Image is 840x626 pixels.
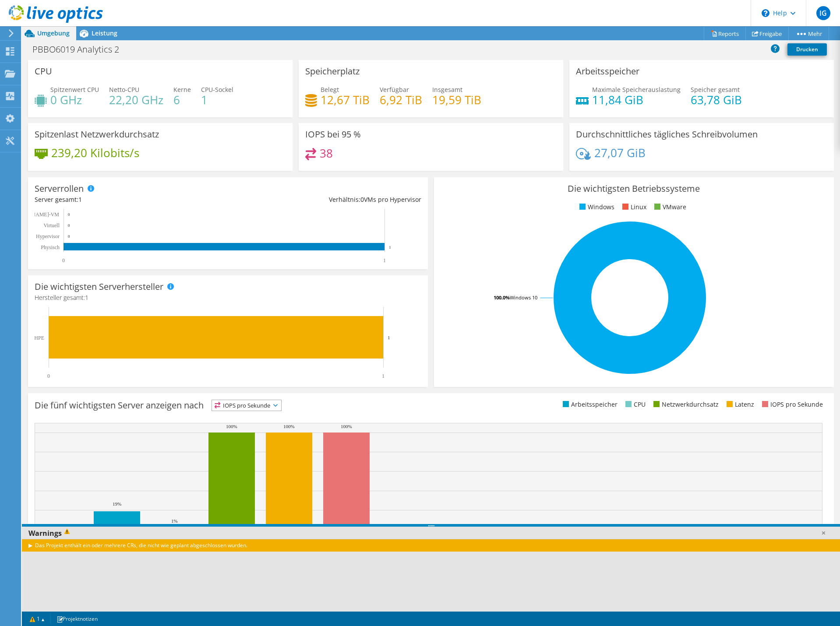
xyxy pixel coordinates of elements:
h3: Die wichtigsten Betriebssysteme [441,184,827,193]
text: 0 [68,212,70,217]
li: IOPS pro Sekunde [760,400,823,409]
span: Leistung [92,29,117,37]
h4: 1 [201,95,233,105]
li: VMware [652,202,686,212]
h4: 11,84 GiB [592,95,681,105]
text: 1 [382,373,385,379]
h4: 239,20 Kilobits/s [51,148,139,158]
tspan: Windows 10 [510,294,537,301]
h4: 6 [173,95,191,105]
text: 0 [62,257,65,264]
span: Insgesamt [432,85,462,94]
li: Netzwerkdurchsatz [651,400,719,409]
a: Mehr [788,27,829,40]
text: 100% [226,424,237,429]
text: 1% [171,518,178,524]
h3: Arbeitsspeicher [576,67,639,76]
span: 1 [85,293,88,302]
text: Virtuell [43,222,60,229]
h3: Spitzenlast Netzwerkdurchsatz [35,130,159,139]
span: Verfügbar [380,85,409,94]
a: Freigabe [745,27,789,40]
h4: Hersteller gesamt: [35,293,421,302]
h3: CPU [35,67,52,76]
h4: 63,78 GiB [691,95,742,105]
div: Das Projekt enthält ein oder mehrere CRs, die nicht wie geplant abgeschlossen wurden. [22,539,840,552]
span: IG [816,6,830,20]
span: Kerne [173,85,191,94]
h3: Serverrollen [35,184,84,193]
h3: Speicherplatz [305,67,360,76]
div: Server gesamt: [35,195,228,204]
li: Linux [620,202,646,212]
h1: PBBO6019 Analytics 2 [28,45,133,54]
h3: Die wichtigsten Serverhersteller [35,282,163,292]
h3: IOPS bei 95 % [305,130,361,139]
span: Belegt [321,85,339,94]
span: CPU-Sockel [201,85,233,94]
h4: 38 [320,148,333,158]
div: Warnings [22,527,840,540]
span: Maximale Speicherauslastung [592,85,681,94]
span: Netto-CPU [109,85,139,94]
text: 0 [68,223,70,228]
text: 0 [47,373,50,379]
h4: 0 GHz [50,95,99,105]
text: 100% [341,424,352,429]
text: 1 [388,335,390,340]
h4: 22,20 GHz [109,95,163,105]
span: Umgebung [37,29,70,37]
span: IOPS pro Sekunde [212,400,281,411]
text: Hypervisor [36,233,60,239]
span: Speicher gesamt [691,85,740,94]
text: 1 [383,257,386,264]
a: Drucken [787,43,827,56]
h4: 19,59 TiB [432,95,481,105]
li: Arbeitsspeicher [561,400,618,409]
text: Physisch [41,244,60,250]
li: Latenz [724,400,754,409]
text: 19% [113,501,121,506]
text: 0 [68,234,70,239]
tspan: 100.0% [494,294,510,301]
div: Verhältnis: VMs pro Hypervisor [228,195,421,204]
h4: 12,67 TiB [321,95,370,105]
li: CPU [623,400,646,409]
h4: 27,07 GiB [594,148,646,158]
a: Reports [704,27,746,40]
span: 1 [78,195,82,204]
text: 100% [283,424,295,429]
li: Windows [577,202,614,212]
a: 1 [24,613,51,624]
text: HPE [34,335,44,341]
text: 1 [389,245,391,250]
a: Projektnotizen [50,613,104,624]
svg: \n [762,9,769,17]
span: Spitzenwert CPU [50,85,99,94]
span: 0 [360,195,364,204]
h4: 6,92 TiB [380,95,422,105]
h3: Durchschnittliches tägliches Schreibvolumen [576,130,758,139]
